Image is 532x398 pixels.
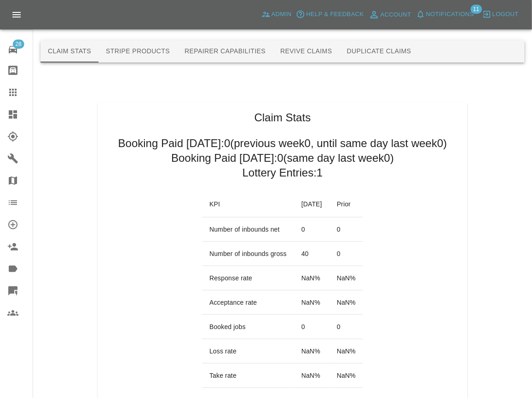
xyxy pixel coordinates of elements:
td: 0 [294,217,330,242]
button: Help & Feedback [294,7,366,22]
button: Logout [480,7,521,22]
td: NaN % [330,364,363,388]
button: Claim Stats [40,40,98,63]
td: Number of inbounds gross [202,242,294,266]
td: 0 [330,315,363,339]
h2: Booking Paid [DATE]: 0 (previous week 0 , until same day last week 0 ) [118,136,447,151]
button: Repairer Capabilities [177,40,273,63]
span: Account [381,10,411,20]
button: Revive Claims [273,40,340,63]
th: KPI [202,191,294,217]
td: NaN % [294,364,330,388]
td: NaN % [294,339,330,364]
button: Open drawer [6,4,28,26]
td: NaN % [330,290,363,315]
td: Number of inbounds net [202,217,294,242]
span: 11 [470,5,482,14]
td: 0 [330,242,363,266]
button: Notifications [414,7,476,22]
button: Stripe Products [98,40,177,63]
td: 40 [294,242,330,266]
td: 0 [330,217,363,242]
th: Prior [330,191,363,217]
td: Booked jobs [202,315,294,339]
h2: Lottery Entries: 1 [243,165,323,180]
td: Take rate [202,364,294,388]
td: Acceptance rate [202,290,294,315]
td: NaN % [330,339,363,364]
span: Notifications [426,9,474,20]
a: Admin [259,7,294,22]
h1: Claim Stats [254,110,311,125]
td: 0 [294,315,330,339]
span: 28 [12,40,24,49]
td: NaN % [294,266,330,290]
th: [DATE] [294,191,330,217]
td: Loss rate [202,339,294,364]
span: Help & Feedback [306,9,364,20]
a: Account [366,7,414,22]
span: Admin [272,9,292,20]
span: Logout [492,9,519,20]
td: Response rate [202,266,294,290]
td: NaN % [330,266,363,290]
h2: Booking Paid [DATE]: 0 (same day last week 0 ) [171,151,394,165]
td: NaN % [294,290,330,315]
button: Duplicate Claims [340,40,419,63]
